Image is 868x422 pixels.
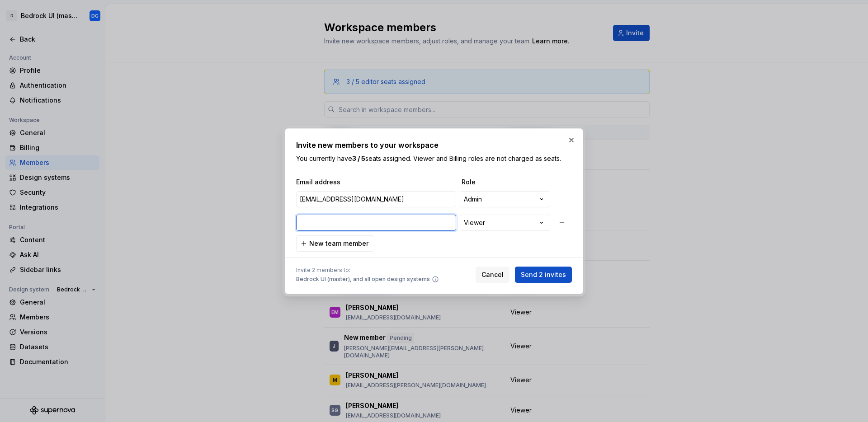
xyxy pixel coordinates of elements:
[481,270,504,279] span: Cancel
[476,267,509,283] button: Cancel
[296,154,572,163] p: You currently have seats assigned. Viewer and Billing roles are not charged as seats.
[521,270,566,279] span: Send 2 invites
[296,140,572,150] h2: Invite new members to your workspace
[352,155,365,162] b: 3 / 5
[462,178,552,187] span: Role
[296,276,430,283] span: Bedrock UI (master), and all open design systems
[309,239,368,248] span: New team member
[296,267,439,274] span: Invite 2 members to:
[296,235,374,252] button: New team member
[296,178,458,187] span: Email address
[515,267,572,283] button: Send 2 invites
